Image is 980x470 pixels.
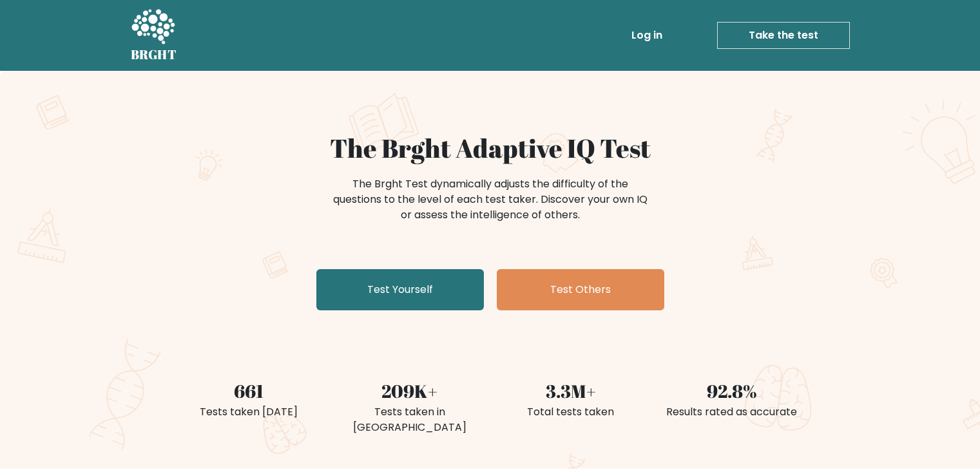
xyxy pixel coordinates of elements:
div: Tests taken in [GEOGRAPHIC_DATA] [337,404,483,435]
div: The Brght Test dynamically adjusts the difficulty of the questions to the level of each test take... [329,176,651,223]
a: Log in [626,23,668,48]
div: Tests taken [DATE] [176,404,322,420]
div: 92.8% [659,377,805,404]
a: Test Others [497,269,664,310]
h5: BRGHT [131,47,177,62]
h1: The Brght Adaptive IQ Test [176,133,805,164]
div: 3.3M+ [498,377,644,404]
div: 209K+ [337,377,483,404]
a: Test Yourself [316,269,484,310]
div: Total tests taken [498,404,644,420]
a: BRGHT [131,5,177,66]
div: Results rated as accurate [659,404,805,420]
a: Take the test [717,22,850,49]
div: 661 [176,377,322,404]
